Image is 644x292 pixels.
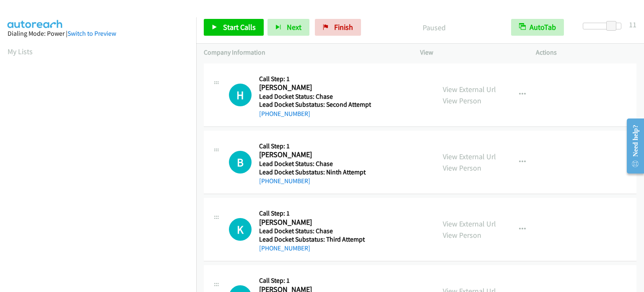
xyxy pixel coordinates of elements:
a: [PHONE_NUMBER] [259,110,310,118]
h2: [PERSON_NAME] [259,83,369,92]
div: 11 [629,19,636,30]
span: Finish [334,22,353,32]
a: Switch to Preview [68,29,116,37]
h1: K [229,218,252,241]
span: Next [287,22,301,32]
a: Start Calls [204,19,264,36]
h5: Lead Docket Status: Chase [259,160,369,168]
a: My Lists [8,47,33,56]
h2: [PERSON_NAME] [259,218,369,227]
p: Actions [536,47,636,58]
a: View External Url [443,219,496,229]
a: [PHONE_NUMBER] [259,177,310,185]
h2: [PERSON_NAME] [259,150,369,160]
div: The call is yet to be attempted [229,151,252,174]
h5: Lead Docket Status: Chase [259,92,371,101]
div: The call is yet to be attempted [229,218,252,241]
iframe: Resource Center [620,113,644,179]
a: View Person [443,96,481,105]
h5: Lead Docket Substatus: Third Attempt [259,235,369,244]
a: [PHONE_NUMBER] [259,244,310,252]
h5: Lead Docket Status: Chase [259,227,369,235]
a: View External Url [443,84,496,94]
a: View External Url [443,152,496,161]
h1: H [229,84,252,106]
p: Company Information [204,47,405,58]
button: AutoTab [511,19,564,36]
span: Start Calls [223,22,256,32]
h5: Call Step: 1 [259,75,371,83]
button: Next [267,19,309,36]
p: Paused [372,22,496,33]
div: Dialing Mode: Power | [8,29,189,39]
h5: Lead Docket Substatus: Ninth Attempt [259,168,369,176]
h1: B [229,151,252,174]
h5: Call Step: 1 [259,142,369,150]
h5: Call Step: 1 [259,276,369,285]
a: View Person [443,163,481,173]
div: The call is yet to be attempted [229,84,252,106]
p: View [420,47,521,58]
h5: Lead Docket Substatus: Second Attempt [259,100,371,109]
a: Finish [315,19,361,36]
h5: Call Step: 1 [259,209,369,218]
a: View Person [443,230,481,240]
